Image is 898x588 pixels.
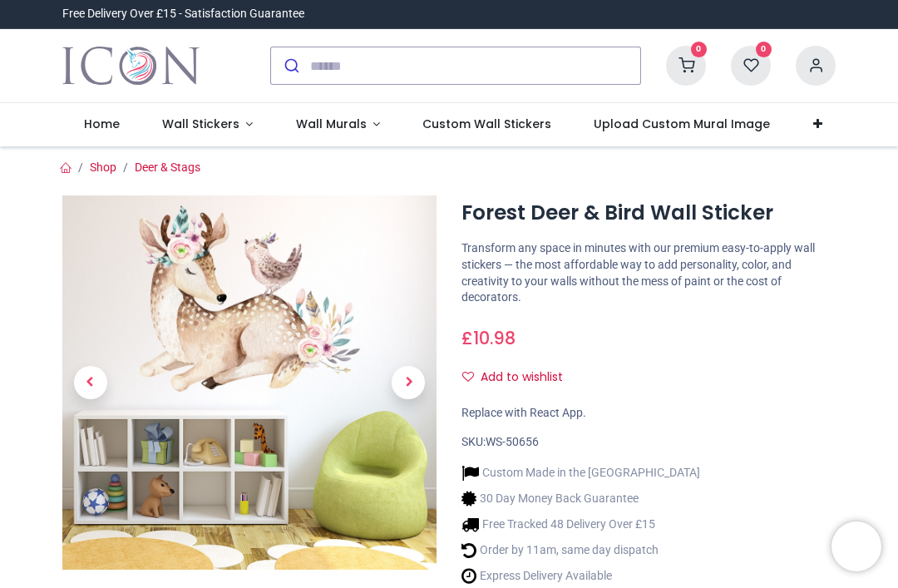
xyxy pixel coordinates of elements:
sup: 0 [756,42,772,57]
span: Wall Murals [296,116,367,132]
a: Previous [62,252,119,514]
span: Custom Wall Stickers [422,116,551,132]
div: Free Delivery Over £15 - Satisfaction Guarantee [62,6,304,22]
sup: 0 [691,42,707,57]
span: Next [392,366,425,399]
button: Submit [271,47,310,84]
li: Free Tracked 48 Delivery Over £15 [461,516,700,533]
img: Icon Wall Stickers [62,42,200,89]
a: Deer & Stags [135,161,200,174]
h1: Forest Deer & Bird Wall Sticker [461,199,836,227]
span: 10.98 [473,326,516,350]
span: £ [461,326,516,350]
div: SKU: [461,434,836,451]
span: Upload Custom Mural Image [594,116,770,132]
a: Wall Stickers [141,103,274,146]
span: Home [84,116,120,132]
p: Transform any space in minutes with our premium easy-to-apply wall stickers — the most affordable... [461,240,836,305]
span: Wall Stickers [162,116,239,132]
a: 0 [731,58,771,72]
a: Wall Murals [274,103,402,146]
a: Shop [90,161,116,174]
a: Logo of Icon Wall Stickers [62,42,200,89]
i: Add to wishlist [462,371,474,383]
div: Replace with React App. [461,405,836,422]
span: Previous [74,366,107,399]
a: Next [381,252,437,514]
span: WS-50656 [486,435,539,448]
iframe: Brevo live chat [831,521,881,571]
button: Add to wishlistAdd to wishlist [461,363,577,392]
li: Express Delivery Available [461,567,700,585]
img: Forest Deer & Bird Wall Sticker [62,195,437,570]
a: 0 [666,58,706,72]
iframe: Customer reviews powered by Trustpilot [486,6,836,22]
li: 30 Day Money Back Guarantee [461,490,700,507]
li: Order by 11am, same day dispatch [461,541,700,559]
li: Custom Made in the [GEOGRAPHIC_DATA] [461,464,700,482]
